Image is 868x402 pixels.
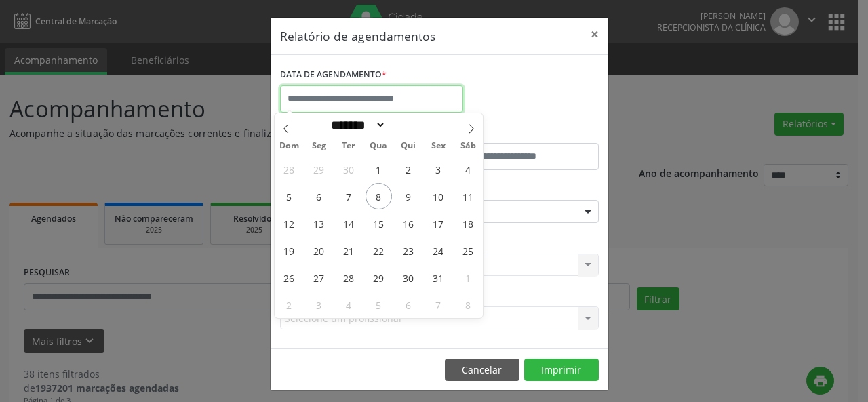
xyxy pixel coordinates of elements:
button: Cancelar [445,359,519,382]
button: Close [581,18,608,51]
span: Outubro 5, 2025 [276,183,302,209]
span: Novembro 5, 2025 [366,292,392,318]
span: Novembro 7, 2025 [425,292,452,318]
span: Outubro 22, 2025 [366,237,392,264]
span: Outubro 16, 2025 [395,210,422,237]
span: Outubro 27, 2025 [306,264,332,291]
span: Outubro 1, 2025 [366,156,392,182]
span: Outubro 9, 2025 [395,183,422,209]
span: Novembro 8, 2025 [455,292,481,318]
span: Outubro 19, 2025 [276,237,302,264]
span: Qui [393,142,423,150]
span: Novembro 6, 2025 [395,292,422,318]
span: Sáb [453,142,483,150]
span: Qua [363,142,393,150]
span: Outubro 18, 2025 [455,210,481,237]
span: Seg [304,142,334,150]
label: ATÉ [443,122,599,143]
h5: Relatório de agendamentos [280,27,435,45]
span: Outubro 6, 2025 [306,183,332,209]
span: Outubro 8, 2025 [366,183,392,209]
span: Outubro 11, 2025 [455,183,481,209]
span: Outubro 13, 2025 [306,210,332,237]
span: Novembro 3, 2025 [306,292,332,318]
span: Outubro 14, 2025 [336,210,362,237]
span: Outubro 7, 2025 [336,183,362,209]
span: Outubro 10, 2025 [425,183,452,209]
span: Novembro 2, 2025 [276,292,302,318]
label: DATA DE AGENDAMENTO [280,64,387,85]
span: Outubro 17, 2025 [425,210,452,237]
span: Outubro 23, 2025 [395,237,422,264]
span: Outubro 15, 2025 [366,210,392,237]
span: Outubro 21, 2025 [336,237,362,264]
span: Novembro 4, 2025 [336,292,362,318]
span: Outubro 26, 2025 [276,264,302,291]
span: Outubro 20, 2025 [306,237,332,264]
span: Ter [334,142,363,150]
span: Outubro 4, 2025 [455,156,481,182]
span: Dom [275,142,304,150]
span: Setembro 28, 2025 [276,156,302,182]
span: Outubro 25, 2025 [455,237,481,264]
span: Outubro 3, 2025 [425,156,452,182]
span: Outubro 12, 2025 [276,210,302,237]
span: Outubro 29, 2025 [366,264,392,291]
span: Novembro 1, 2025 [455,264,481,291]
span: Outubro 2, 2025 [395,156,422,182]
span: Outubro 28, 2025 [336,264,362,291]
select: Month [327,118,387,132]
button: Imprimir [524,359,599,382]
span: Setembro 30, 2025 [336,156,362,182]
span: Setembro 29, 2025 [306,156,332,182]
span: Sex [423,142,453,150]
span: Outubro 31, 2025 [425,264,452,291]
input: Year [386,118,431,132]
span: Outubro 30, 2025 [395,264,422,291]
span: Outubro 24, 2025 [425,237,452,264]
